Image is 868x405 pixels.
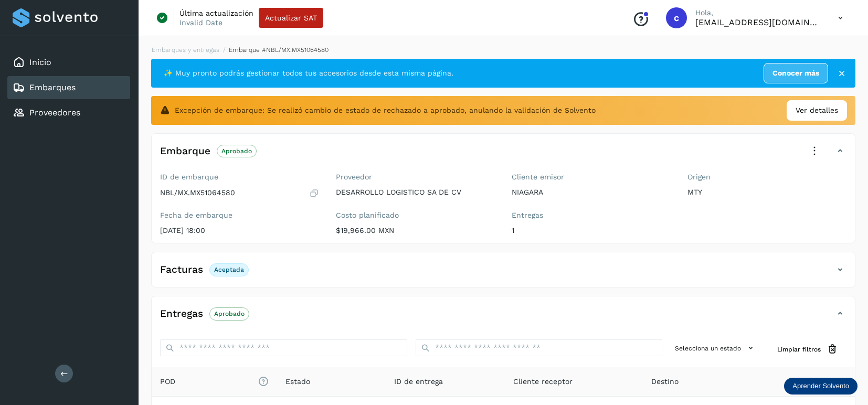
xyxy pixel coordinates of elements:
div: Aprender Solvento [784,378,858,395]
p: MTY [687,188,846,197]
a: Embarques y entregas [152,46,219,54]
label: Costo planificado [336,211,495,220]
div: EntregasAprobado [152,305,855,331]
span: Actualizar SAT [265,14,317,22]
p: DESARROLLO LOGISTICO SA DE CV [336,188,495,197]
p: Invalid Date [179,18,223,27]
div: Inicio [7,51,130,74]
p: 1 [512,226,671,235]
h4: Embarque [160,145,210,157]
span: Acciones [795,376,827,387]
label: Origen [687,173,846,182]
p: [DATE] 18:00 [160,226,319,235]
p: cavila@niagarawater.com [695,17,821,27]
span: Destino [651,376,679,387]
h4: Facturas [160,264,203,276]
p: Aprender Solvento [792,382,849,390]
span: Excepción de embarque: Se realizó cambio de estado de rechazado a aprobado, anulando la validació... [175,105,596,116]
h4: Entregas [160,308,203,320]
span: Ver detalles [796,105,838,116]
label: Proveedor [336,173,495,182]
div: EmbarqueAprobado [152,142,855,168]
div: Embarques [7,76,130,99]
p: Aceptada [214,266,244,273]
a: Inicio [29,57,51,67]
p: NIAGARA [512,188,671,197]
div: Proveedores [7,101,130,124]
a: Conocer más [764,63,828,83]
div: FacturasAceptada [152,261,855,287]
button: Actualizar SAT [259,8,323,28]
label: Cliente emisor [512,173,671,182]
a: Proveedores [29,108,80,118]
p: Hola, [695,8,821,17]
span: POD [160,376,269,387]
p: Aprobado [214,310,245,317]
span: ID de entrega [394,376,443,387]
p: Aprobado [221,147,252,155]
a: Embarques [29,82,76,92]
p: NBL/MX.MX51064580 [160,188,235,197]
button: Limpiar filtros [769,339,846,359]
button: Selecciona un estado [671,339,760,357]
p: Última actualización [179,8,253,18]
span: Cliente receptor [513,376,573,387]
label: ID de embarque [160,173,319,182]
p: $19,966.00 MXN [336,226,495,235]
span: ✨ Muy pronto podrás gestionar todos tus accesorios desde esta misma página. [164,68,453,79]
span: Embarque #NBL/MX.MX51064580 [229,46,329,54]
span: Estado [285,376,310,387]
span: Limpiar filtros [777,345,821,354]
nav: breadcrumb [151,45,855,55]
label: Entregas [512,211,671,220]
label: Fecha de embarque [160,211,319,220]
